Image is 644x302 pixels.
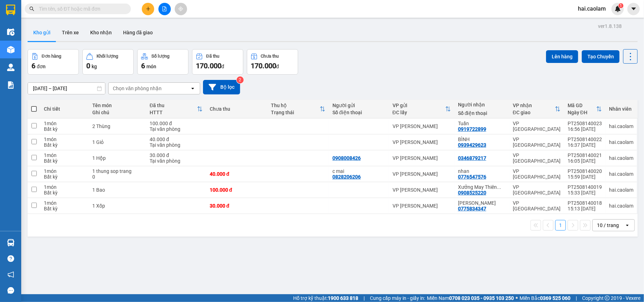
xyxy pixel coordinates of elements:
img: warehouse-icon [7,64,14,71]
strong: 0708 023 035 - 0935 103 250 [449,295,514,301]
span: aim [178,6,183,11]
div: PT2508140018 [568,200,602,206]
button: Đã thu170.000đ [192,49,243,75]
div: 40.000 đ [150,137,203,142]
button: Khối lượng0kg [82,49,134,75]
th: Toggle SortBy [564,100,605,118]
div: 100.000 đ [150,121,203,126]
div: 0919722899 [458,126,486,132]
div: PT2508140019 [568,184,602,190]
div: VP [GEOGRAPHIC_DATA] [513,137,561,148]
span: message [7,287,14,294]
div: 0346879217 [458,155,486,161]
button: Bộ lọc [203,80,240,94]
span: Miền Bắc [520,294,570,302]
button: Lên hàng [546,50,578,63]
input: Tìm tên, số ĐT hoặc mã đơn [39,5,122,13]
div: PT2508140020 [568,168,602,174]
div: 0939429623 [458,142,486,148]
div: Ghi chú [92,110,143,115]
img: warehouse-icon [7,28,14,36]
img: warehouse-icon [7,239,14,246]
div: VP nhận [513,103,555,108]
div: 10 / trang [597,222,619,229]
span: 170.000 [251,62,276,70]
div: Trạng thái [271,110,320,115]
span: search [29,6,34,11]
svg: open [190,86,196,91]
div: Số điện thoại [332,110,385,115]
span: 1 [620,3,622,8]
span: đơn [37,64,46,69]
div: 30.000 đ [210,203,264,209]
div: Khối lượng [97,54,118,59]
div: 0 [92,174,143,180]
div: ver 1.8.138 [598,22,622,30]
div: PT2508140023 [568,121,602,126]
div: 1 món [44,200,85,206]
div: 0908525220 [458,190,486,196]
img: icon-new-feature [615,6,621,12]
span: Cung cấp máy in - giấy in: [370,294,425,302]
div: VP [PERSON_NAME] [393,155,451,161]
div: 1 Giỏ [92,139,143,145]
button: Đơn hàng6đơn [28,49,79,75]
div: Số điện thoại [458,110,506,116]
span: hai.caolam [572,4,611,13]
div: 0828206206 [332,174,361,180]
div: 1 món [44,184,85,190]
div: VP [PERSON_NAME] [393,123,451,129]
div: VP [GEOGRAPHIC_DATA] [513,168,561,180]
th: Toggle SortBy [389,100,454,118]
span: plus [146,6,151,11]
div: Bất kỳ [44,158,85,164]
div: ĐC giao [513,110,555,115]
th: Toggle SortBy [267,100,329,118]
strong: 1900 633 818 [328,295,358,301]
div: 16:37 [DATE] [568,142,602,148]
span: 170.000 [196,62,221,70]
div: VP [GEOGRAPHIC_DATA] [513,152,561,164]
div: Bất kỳ [44,142,85,148]
div: Đã thu [150,103,197,108]
div: Tên món [92,103,143,108]
span: file-add [162,6,167,11]
div: Bất kỳ [44,206,85,211]
div: 1 thung sop trang [92,168,143,174]
div: 15:59 [DATE] [568,174,602,180]
div: 1 Xốp [92,203,143,209]
div: 40.000 đ [210,171,264,177]
div: HTTT [150,110,197,115]
div: hai.caolam [609,187,633,193]
div: 1 món [44,137,85,142]
div: hai.caolam [609,139,633,145]
span: copyright [605,296,610,301]
div: Tuấn [458,121,506,126]
th: Toggle SortBy [146,100,206,118]
div: 1 món [44,152,85,158]
span: 0 [86,62,90,70]
span: ⚪️ [516,297,518,300]
div: hai.caolam [609,155,633,161]
div: 15:13 [DATE] [568,206,602,211]
div: 1 Hộp [92,155,143,161]
span: kg [92,64,97,69]
th: Toggle SortBy [509,100,564,118]
span: | [576,294,577,302]
div: 2 Thùng [92,123,143,129]
button: 1 [555,220,566,231]
button: caret-down [627,3,640,15]
span: Miền Nam [427,294,514,302]
div: c mai [332,168,385,174]
div: 1 Bao [92,187,143,193]
div: Người nhận [458,102,506,108]
span: caret-down [631,6,637,12]
button: Hàng đã giao [117,24,158,41]
div: Xưởng May Thiên Phúc [458,184,506,190]
img: solution-icon [7,81,14,89]
div: 100.000 đ [210,187,264,193]
div: PT2508140021 [568,152,602,158]
div: Tại văn phòng [150,126,203,132]
span: 6 [141,62,145,70]
span: đ [276,64,279,69]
